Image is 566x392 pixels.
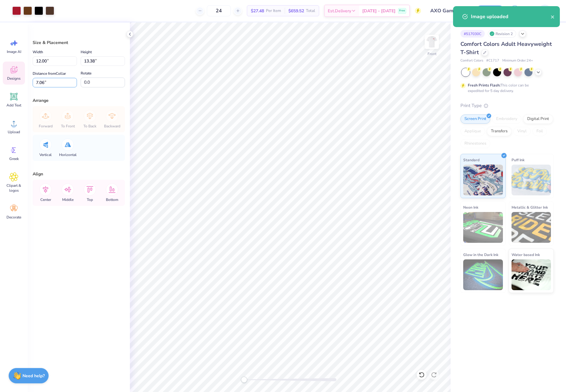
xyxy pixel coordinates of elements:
div: Applique [460,127,485,136]
img: Standard [463,165,503,195]
span: Middle [62,197,74,202]
div: This color can be expedited for 5 day delivery. [468,82,544,94]
input: – – [207,5,231,16]
span: Glow in the Dark Ink [463,251,498,258]
div: Size & Placement [33,39,125,46]
span: Free [399,9,405,13]
div: Align [33,171,125,177]
span: Est. Delivery [328,8,351,14]
div: Revision 2 [488,30,516,38]
div: Front [428,51,436,57]
img: Puff Ink [512,165,551,195]
span: Clipart & logos [4,183,24,193]
input: Untitled Design [426,5,471,17]
a: CD [528,5,554,17]
div: Transfers [487,127,512,136]
span: Upload [8,130,20,134]
div: Image uploaded [471,13,551,20]
strong: Fresh Prints Flash: [468,83,500,88]
img: Glow in the Dark Ink [463,259,503,290]
img: Water based Ink [512,259,551,290]
span: Center [40,197,51,202]
span: Metallic & Glitter Ink [512,204,548,210]
label: Rotate [81,70,91,77]
img: Cedric Diasanta [539,5,551,17]
div: Screen Print [460,114,490,124]
img: Front [426,36,438,48]
span: $659.52 [288,8,304,14]
div: # 517030C [460,30,485,38]
span: Puff Ink [512,157,524,163]
span: Water based Ink [512,251,540,258]
span: Per Item [266,8,281,14]
span: [DATE] - [DATE] [362,8,395,14]
span: Neon Ink [463,204,478,210]
span: Vertical [39,152,52,157]
span: Total [306,8,315,14]
img: Metallic & Glitter Ink [512,212,551,243]
label: Height [81,48,92,56]
span: Bottom [106,197,118,202]
strong: Need help? [22,373,45,379]
span: Comfort Colors [460,58,483,63]
div: Print Type [460,102,554,109]
span: Top [87,197,93,202]
div: Accessibility label [241,377,247,383]
div: Vinyl [513,127,531,136]
span: Standard [463,157,480,163]
img: Neon Ink [463,212,503,243]
span: Add Text [6,103,21,108]
span: Decorate [6,215,21,220]
span: # C1717 [486,58,499,63]
div: Foil [532,127,547,136]
label: Distance from Collar [33,70,66,77]
span: Designs [7,76,21,81]
div: Embroidery [492,114,521,124]
div: Digital Print [523,114,553,124]
span: Minimum Order: 24 + [502,58,533,63]
div: Rhinestones [460,139,490,148]
div: Arrange [33,97,125,104]
span: Greek [9,156,19,161]
span: Comfort Colors Adult Heavyweight T-Shirt [460,40,552,56]
span: Horizontal [59,152,77,157]
span: $27.48 [251,8,264,14]
button: close [551,13,555,20]
label: Width [33,48,43,56]
span: Image AI [7,49,21,54]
